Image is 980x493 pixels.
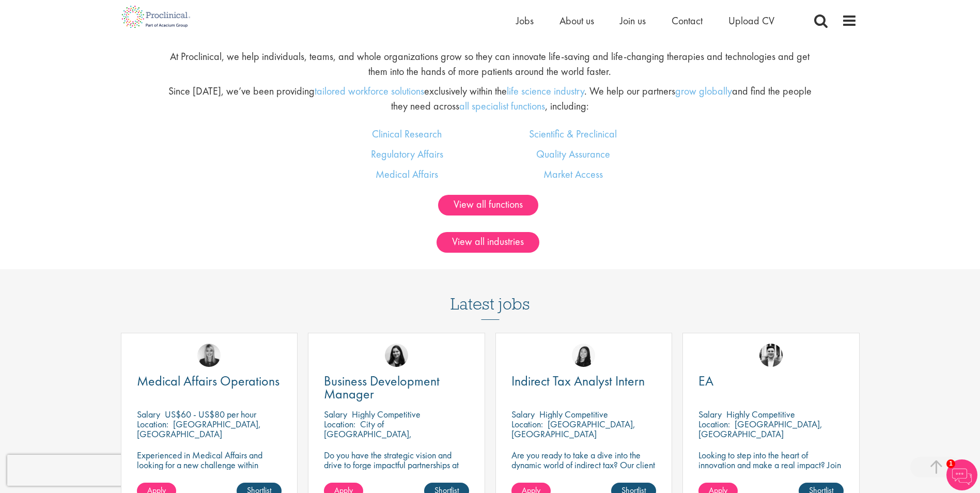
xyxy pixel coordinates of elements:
[946,459,955,468] span: 1
[698,408,722,420] span: Salary
[324,375,469,400] a: Business Development Manager
[137,418,261,440] p: [GEOGRAPHIC_DATA], [GEOGRAPHIC_DATA]
[511,408,535,420] span: Salary
[529,127,617,141] a: Scientific & Preclinical
[620,14,646,27] a: Join us
[516,14,534,27] a: Jobs
[437,232,539,253] a: View all industries
[698,375,844,388] a: EA
[511,372,645,390] span: Indirect Tax Analyst Intern
[7,455,139,486] iframe: reCAPTCHA
[675,84,732,98] a: grow globally
[385,344,408,367] img: Indre Stankeviciute
[166,49,814,79] p: At Proclinical, we help individuals, teams, and whole organizations grow so they can innovate lif...
[315,84,424,98] a: tailored workforce solutions
[507,84,584,98] a: life science industry
[324,408,347,420] span: Salary
[946,459,977,490] img: Chatbot
[728,14,774,27] a: Upload CV
[698,372,713,390] span: EA
[376,167,438,181] a: Medical Affairs
[511,375,657,388] a: Indirect Tax Analyst Intern
[511,450,657,489] p: Are you ready to take a dive into the dynamic world of indirect tax? Our client is recruiting for...
[371,147,443,161] a: Regulatory Affairs
[698,418,730,430] span: Location:
[511,418,543,430] span: Location:
[197,344,221,367] img: Janelle Jones
[137,372,279,390] span: Medical Affairs Operations
[324,418,355,430] span: Location:
[536,147,610,161] a: Quality Assurance
[459,99,545,113] a: all specialist functions
[759,344,783,367] img: Edward Little
[166,84,814,113] p: Since [DATE], we’ve been providing exclusively within the . We help our partners and find the peo...
[165,408,256,420] p: US$60 - US$80 per hour
[450,269,530,320] h3: Latest jobs
[698,418,822,440] p: [GEOGRAPHIC_DATA], [GEOGRAPHIC_DATA]
[672,14,703,27] a: Contact
[372,127,442,141] a: Clinical Research
[324,418,412,450] p: City of [GEOGRAPHIC_DATA], [GEOGRAPHIC_DATA]
[543,167,603,181] a: Market Access
[324,372,440,403] span: Business Development Manager
[559,14,594,27] a: About us
[539,408,608,420] p: Highly Competitive
[572,344,595,367] img: Numhom Sudsok
[438,195,538,215] a: View all functions
[352,408,421,420] p: Highly Competitive
[726,408,795,420] p: Highly Competitive
[511,418,635,440] p: [GEOGRAPHIC_DATA], [GEOGRAPHIC_DATA]
[137,375,282,388] a: Medical Affairs Operations
[137,418,168,430] span: Location:
[137,408,160,420] span: Salary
